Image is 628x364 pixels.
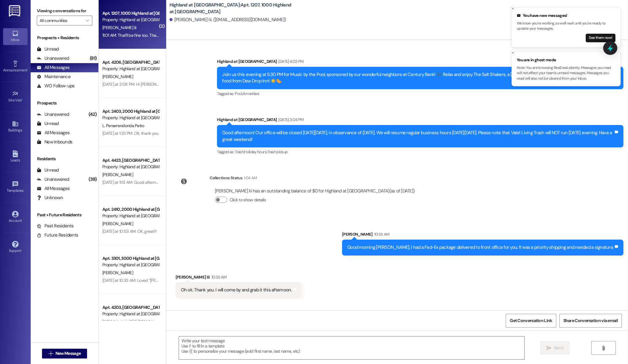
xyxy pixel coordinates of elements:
[37,195,63,201] div: Unknown
[347,244,614,251] div: Good morning [PERSON_NAME], I had a Fed-Ex package delivered to front office for you. It was a pr...
[88,54,98,63] div: (81)
[102,213,159,219] div: Property: Highland at [GEOGRAPHIC_DATA]
[210,274,227,280] div: 10:55 AM
[37,120,59,127] div: Unread
[342,231,623,240] div: [PERSON_NAME]
[506,314,556,328] button: Get Conversation Link
[55,350,81,357] span: New Message
[37,232,78,238] div: Future Residents
[24,188,25,192] span: •
[102,10,159,17] div: Apt. 1207, 1000 Highland at [GEOGRAPHIC_DATA]
[3,239,28,256] a: Support
[102,270,133,275] span: [PERSON_NAME]
[31,35,98,41] div: Prospects + Residents
[217,147,623,156] div: Tagged as:
[37,223,74,229] div: Past Residents
[37,130,70,136] div: All Messages
[87,110,98,119] div: (42)
[169,17,286,23] div: [PERSON_NAME] Iii. ([EMAIL_ADDRESS][DOMAIN_NAME])
[102,66,159,72] div: Property: Highland at [GEOGRAPHIC_DATA]
[517,65,615,81] p: Note: You are browsing ResiDesk silently. Messages you read will not affect your team's unread me...
[235,91,243,96] span: Pool ,
[215,188,415,194] div: [PERSON_NAME] Iii has an outstanding balance of $0 for Highland at [GEOGRAPHIC_DATA] (as of [DATE])
[102,262,159,268] div: Property: Highland at [GEOGRAPHIC_DATA]
[102,180,587,185] div: [DATE] at 11:13 AM: Good afternoon, I just spoke with our mail carrier. She said its fine that yo...
[267,149,287,154] span: Trash pickup
[37,167,59,173] div: Unread
[517,57,615,63] span: You are in ghost mode
[217,116,623,125] div: Highland at [GEOGRAPHIC_DATA]
[102,278,339,283] div: [DATE] at 10:33 AM: Loved “[PERSON_NAME] (Highland at [GEOGRAPHIC_DATA]): Thank you, I have submi...
[102,32,169,38] div: 11:01 AM: That'll be fine too. Thank you!
[546,346,551,351] i: 
[102,115,159,121] div: Property: Highland at [GEOGRAPHIC_DATA]
[277,116,303,123] div: [DATE] 3:04 PM
[517,21,615,32] p: We know you're working, so we'll wait until you're ready to update your messages.
[517,13,615,19] div: You have new messages!
[102,17,159,23] div: Property: Highland at [GEOGRAPHIC_DATA]
[3,179,28,195] a: Templates •
[510,317,552,324] span: Get Conversation Link
[48,351,53,356] i: 
[3,149,28,165] a: Leads
[222,71,614,85] div: Join us this evening at 5:30 PM for Music by the Pool, sponsored by our wonderful neighbors at Ce...
[42,349,87,358] button: New Message
[27,67,28,71] span: •
[102,255,159,262] div: Apt. 3301, 3000 Highland at [GEOGRAPHIC_DATA]
[102,157,159,164] div: Apt. 4423, [GEOGRAPHIC_DATA] at [GEOGRAPHIC_DATA]
[102,164,159,170] div: Property: Highland at [GEOGRAPHIC_DATA]
[40,16,82,25] input: All communities
[102,108,159,115] div: Apt. 2403, 2000 Highland at [GEOGRAPHIC_DATA]
[37,74,70,80] div: Maintenance
[37,185,70,192] div: All Messages
[138,319,168,324] span: [PERSON_NAME]
[3,209,28,226] a: Account
[31,100,98,106] div: Prospects
[169,2,292,15] b: Highland at [GEOGRAPHIC_DATA]: Apt. 1207, 1000 Highland at [GEOGRAPHIC_DATA]
[217,89,623,98] div: Tagged as:
[37,176,69,183] div: Unanswered
[31,212,98,218] div: Past + Future Residents
[181,287,292,293] div: Oh ok. Thank you. I will come by and grab it this afternoon.
[242,175,257,181] div: 1:04 AM
[22,97,23,101] span: •
[3,119,28,135] a: Buildings
[277,58,303,65] div: [DATE] 4:03 PM
[563,317,618,324] span: Share Conversation via email
[102,59,159,66] div: Apt. 4206, [GEOGRAPHIC_DATA] at [GEOGRAPHIC_DATA]
[601,346,606,351] i: 
[210,175,242,181] div: Collections Status
[176,274,302,282] div: [PERSON_NAME] Iii
[102,319,138,324] span: [PERSON_NAME] Iii
[3,89,28,105] a: Site Visit •
[554,345,563,351] span: Send
[243,91,259,96] span: Amenities
[373,231,390,237] div: 10:55 AM
[9,5,21,17] img: ResiDesk Logo
[86,18,89,23] i: 
[540,341,570,355] button: Send
[102,311,159,317] div: Property: Highland at [GEOGRAPHIC_DATA]
[37,46,59,52] div: Unread
[87,175,98,184] div: (39)
[37,55,69,62] div: Unanswered
[37,139,72,145] div: New Inbounds
[37,64,70,71] div: All Messages
[31,156,98,162] div: Residents
[37,83,74,89] div: WO Follow-ups
[217,58,623,67] div: Highland at [GEOGRAPHIC_DATA]
[37,111,69,118] div: Unanswered
[102,82,265,87] div: [DATE] at 2:08 PM: Hi [PERSON_NAME], you have some flowers waiting for you in the lobby :)
[3,28,28,45] a: Inbox
[230,197,266,203] label: Click to show details
[102,25,136,30] span: [PERSON_NAME] Iii
[102,74,133,79] span: [PERSON_NAME]
[586,34,615,42] button: See them now!
[510,50,516,56] button: Close toast
[222,130,614,143] div: Good afternoon! Our office will be closed [DATE][DATE], in observance of [DATE]. We will resume r...
[102,304,159,311] div: Apt. 4203, [GEOGRAPHIC_DATA] at [GEOGRAPHIC_DATA]
[235,149,244,154] span: Trash ,
[102,221,133,226] span: [PERSON_NAME]
[559,314,622,328] button: Share Conversation via email
[102,206,159,213] div: Apt. 2410, 2000 Highland at [GEOGRAPHIC_DATA]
